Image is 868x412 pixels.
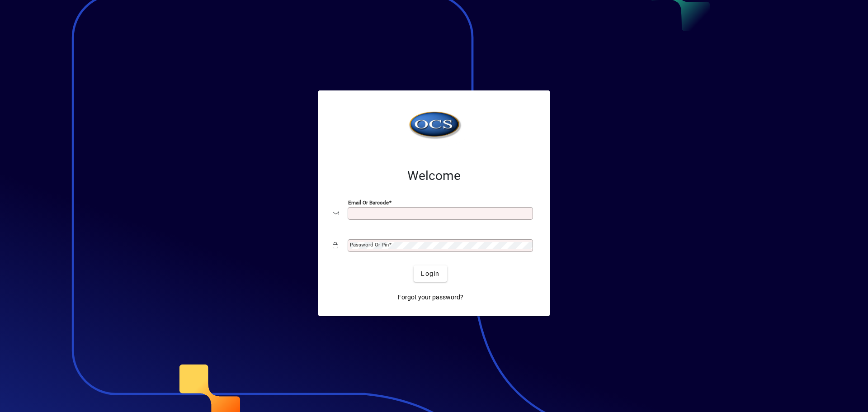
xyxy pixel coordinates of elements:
span: Login [421,269,439,279]
button: Login [414,265,447,282]
a: Forgot your password? [394,289,467,305]
span: Forgot your password? [398,293,463,302]
h2: Welcome [333,168,535,184]
mat-label: Email or Barcode [348,199,389,206]
mat-label: Password or Pin [350,242,389,248]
